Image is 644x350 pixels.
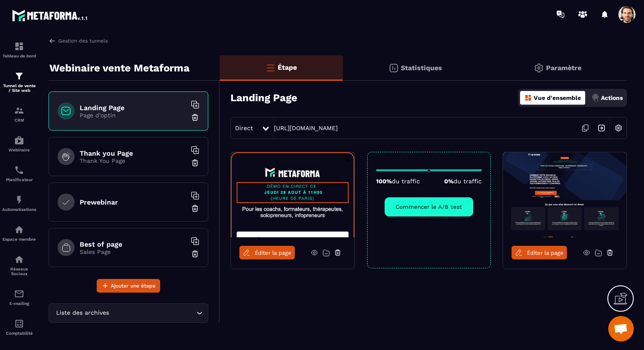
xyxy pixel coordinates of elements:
p: Webinaire [2,148,36,152]
p: E-mailing [2,301,36,306]
a: [URL][DOMAIN_NAME] [274,125,338,131]
img: logo [12,8,89,23]
div: Search for option [49,303,208,323]
h3: Landing Page [230,92,297,104]
p: Vue d'ensemble [534,94,581,101]
img: accountant [14,319,24,329]
button: Ajouter une étape [97,279,160,293]
img: trash [191,250,199,258]
p: Réseaux Sociaux [2,267,36,276]
img: formation [14,105,24,116]
span: du traffic [454,178,482,185]
img: image [231,152,354,237]
img: email [14,289,24,299]
a: Gestion des tunnels [49,37,108,45]
p: Planificateur [2,177,36,182]
a: formationformationTableau de bord [2,35,36,65]
span: Liste des archives [54,308,111,318]
p: Paramètre [546,64,581,72]
p: Espace membre [2,237,36,242]
img: automations [14,225,24,235]
a: automationsautomationsEspace membre [2,218,36,248]
input: Search for option [111,308,194,318]
img: bars-o.4a397970.svg [265,63,276,73]
span: Éditer la page [527,250,563,256]
p: CRM [2,118,36,122]
button: Commencer le A/B test [385,197,473,216]
img: trash [191,113,199,122]
h6: Thank you Page [80,149,186,157]
img: stats.20deebd0.svg [388,63,399,73]
a: automationsautomationsWebinaire [2,129,36,159]
h6: Prewebinar [80,198,186,206]
p: Tableau de bord [2,54,36,58]
p: Comptabilité [2,331,36,336]
span: du traffic [392,178,420,185]
p: Étape [278,63,297,71]
img: setting-gr.5f69749f.svg [534,63,544,73]
p: Page d'optin [80,112,186,119]
a: Éditer la page [512,246,567,259]
a: formationformationCRM [2,99,36,129]
a: social-networksocial-networkRéseaux Sociaux [2,248,36,282]
img: setting-w.858f3a88.svg [610,120,627,136]
span: Ajouter une étape [111,282,155,290]
span: Éditer la page [255,250,291,256]
h6: Best of page [80,240,186,248]
a: schedulerschedulerPlanificateur [2,159,36,188]
img: image [503,152,627,237]
p: Automatisations [2,207,36,212]
h6: Landing Page [80,104,186,112]
span: Direct [235,125,253,131]
img: automations [14,135,24,145]
img: social-network [14,254,24,265]
img: scheduler [14,165,24,175]
img: actions.d6e523a2.png [592,94,599,102]
img: formation [14,41,24,51]
img: automations [14,195,24,205]
img: trash [191,159,199,167]
p: Webinaire vente Metaforma [49,60,190,77]
p: Actions [601,94,623,101]
p: Sales Page [80,248,186,255]
img: formation [14,71,24,81]
a: automationsautomationsAutomatisations [2,188,36,218]
p: Tunnel de vente / Site web [2,83,36,93]
p: 0% [444,178,482,185]
a: formationformationTunnel de vente / Site web [2,65,36,99]
p: Statistiques [401,64,442,72]
img: trash [191,204,199,213]
a: emailemailE-mailing [2,282,36,312]
a: accountantaccountantComptabilité [2,312,36,342]
p: 100% [376,178,420,185]
p: Thank You Page [80,157,186,164]
a: Éditer la page [239,246,295,259]
img: arrow [49,37,56,45]
img: dashboard-orange.40269519.svg [524,94,532,102]
img: arrow-next.bcc2205e.svg [593,120,609,136]
a: Ouvrir le chat [608,316,634,341]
